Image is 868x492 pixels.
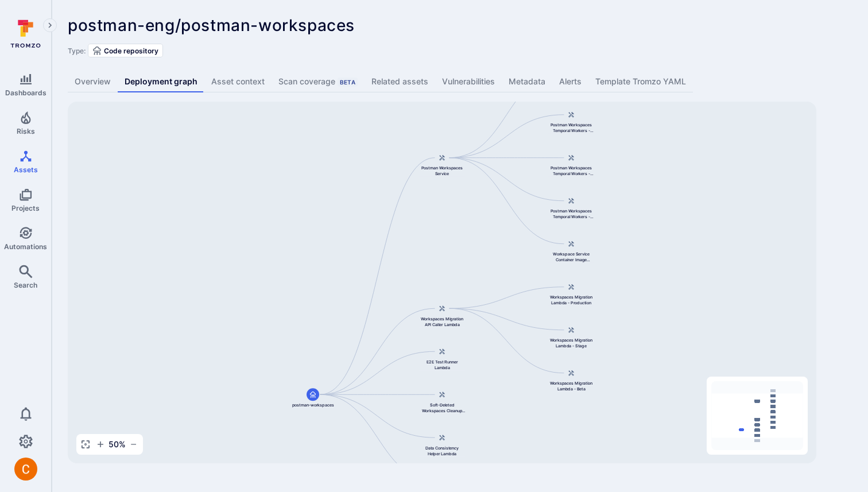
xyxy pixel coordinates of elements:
span: postman-workspaces [292,402,334,408]
img: ACg8ocJuq_DPPTkXyD9OlTnVLvDrpObecjcADscmEHLMiTyEnTELew=s96-c [14,458,37,481]
i: Expand navigation menu [46,21,54,30]
span: Search [14,281,37,289]
div: Beta [338,78,358,87]
a: Alerts [552,71,588,92]
button: Expand navigation menu [43,18,57,32]
a: Metadata [502,71,552,92]
span: Postman Workspaces Service [419,165,465,177]
span: Workspaces Migration Lambda - Production [548,295,594,306]
span: 50 % [108,439,126,450]
a: Deployment graph [118,71,204,92]
a: Asset context [204,71,272,92]
a: Overview [68,71,118,92]
span: Code repository [104,47,158,55]
span: Postman Workspaces Temporal Workers - Beta [548,165,594,177]
span: Automations [4,242,47,251]
span: Type: [68,47,86,55]
span: postman-eng/postman-workspaces [68,16,355,35]
span: Workspaces Migration API Caller Lambda [419,316,465,327]
span: Workspaces Migration Lambda - Stage [548,338,594,349]
span: Risks [17,127,35,135]
span: Data Consistency Helper Lambda [419,445,465,456]
span: E2E Test Runner Lambda [419,359,465,370]
span: Workspaces Migration Lambda - Beta [548,381,594,392]
a: Template Tromzo YAML [588,71,693,92]
span: Postman Workspaces Temporal Workers - Stage [548,122,594,134]
span: Assets [14,165,38,174]
div: Camilo Rivera [14,458,37,481]
div: Asset tabs [68,71,852,92]
span: Projects [11,204,40,212]
span: Soft-Deleted Workspaces Cleanup Lambda [419,402,465,413]
a: Related assets [365,71,435,92]
span: Postman Workspaces Temporal Workers - Preview [548,208,594,220]
a: Vulnerabilities [435,71,502,92]
div: Scan coverage [278,76,358,87]
span: Dashboards [5,88,46,97]
span: Workspace Service Container Image Repository [548,251,594,263]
